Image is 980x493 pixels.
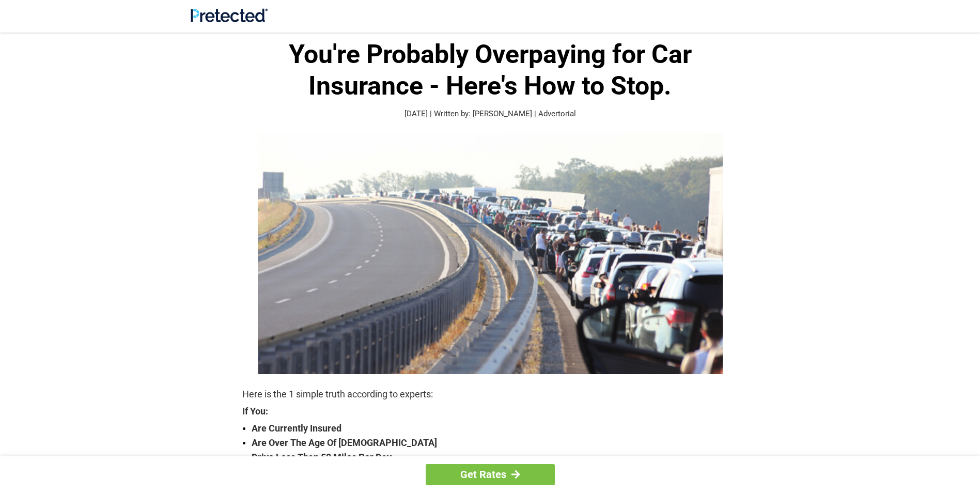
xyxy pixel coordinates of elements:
p: [DATE] | Written by: [PERSON_NAME] | Advertorial [242,108,738,120]
a: Site Logo [191,14,268,24]
p: Here is the 1 simple truth according to experts: [242,387,738,402]
a: Get Rates [426,464,555,485]
h1: You're Probably Overpaying for Car Insurance - Here's How to Stop. [242,39,738,102]
strong: Drive Less Than 50 Miles Per Day [252,450,738,465]
strong: Are Over The Age Of [DEMOGRAPHIC_DATA] [252,436,738,450]
strong: Are Currently Insured [252,421,738,436]
img: Site Logo [191,8,268,22]
strong: If You: [242,407,738,416]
